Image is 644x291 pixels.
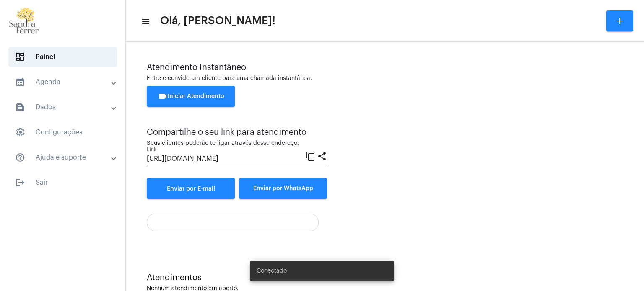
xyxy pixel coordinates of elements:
[8,47,117,67] span: Painel
[15,52,25,62] span: sidenav icon
[158,93,224,99] span: Iniciar Atendimento
[15,178,25,188] mat-icon: sidenav icon
[8,173,117,193] span: Sair
[7,4,42,38] img: 87cae55a-51f6-9edc-6e8c-b06d19cf5cca.png
[5,97,125,117] mat-expansion-panel-header: sidenav iconDados
[5,147,125,167] mat-expansion-panel-header: sidenav iconAjuda e suporte
[158,91,168,101] mat-icon: videocam
[15,77,112,87] mat-panel-title: Agenda
[15,152,112,162] mat-panel-title: Ajuda e suporte
[147,86,235,107] button: Iniciar Atendimento
[147,140,327,147] div: Seus clientes poderão te ligar através desse endereço.
[15,77,25,87] mat-icon: sidenav icon
[147,178,235,199] a: Enviar por E-mail
[160,14,275,28] span: Olá, [PERSON_NAME]!
[147,128,327,137] div: Compartilhe o seu link para atendimento
[147,75,623,82] div: Entre e convide um cliente para uma chamada instantânea.
[257,267,287,275] span: Conectado
[15,152,25,162] mat-icon: sidenav icon
[15,102,25,112] mat-icon: sidenav icon
[15,102,112,112] mat-panel-title: Dados
[8,122,117,142] span: Configurações
[317,151,327,161] mat-icon: share
[167,186,215,192] span: Enviar por E-mail
[306,151,316,161] mat-icon: content_copy
[239,178,327,199] button: Enviar por WhatsApp
[141,16,149,26] mat-icon: sidenav icon
[147,273,623,282] div: Atendimentos
[5,72,125,92] mat-expansion-panel-header: sidenav iconAgenda
[147,63,623,72] div: Atendimento Instantâneo
[253,185,313,191] span: Enviar por WhatsApp
[15,127,25,137] span: sidenav icon
[615,16,625,26] mat-icon: add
